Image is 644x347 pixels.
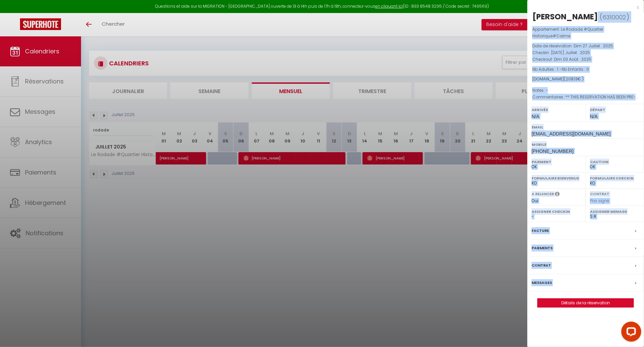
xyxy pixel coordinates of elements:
span: [DATE] Juillet . 2025 [551,50,590,55]
button: Détails de la réservation [537,298,634,308]
p: Commentaires : [532,94,639,100]
div: x [527,3,639,11]
label: Email [532,124,640,130]
span: [EMAIL_ADDRESS][DOMAIN_NAME] [532,131,611,136]
label: Formulaire Bienvenue [532,175,581,182]
label: Formulaire Checkin [590,175,640,182]
span: [PHONE_NUMBER] [532,148,574,154]
p: Notes : [532,87,639,94]
span: Dim 27 Juillet . 2025 [574,43,613,49]
div: [DOMAIN_NAME] [532,76,639,82]
label: Paiements [532,245,553,252]
label: Messages [532,279,552,286]
span: Le Rodade #Quartier Historique#Calme [532,26,603,39]
label: Arrivée [532,106,581,113]
label: A relancer [532,191,554,197]
span: N/A [590,114,598,119]
label: Caution [590,158,640,165]
label: Contrat [532,262,551,269]
iframe: LiveChat chat widget [616,319,644,347]
a: Détails de la réservation [538,299,634,307]
span: Dim 03 Août . 2025 [554,56,591,62]
label: Contrat [590,191,609,196]
span: 6310002 [602,13,626,21]
label: Paiement [532,158,581,165]
span: ( ) [600,12,629,22]
p: Checkin : [532,49,639,56]
div: [PERSON_NAME] [532,11,598,22]
label: Départ [590,106,640,113]
p: Checkout : [532,56,639,63]
label: Assigner Menage [590,208,640,215]
span: - [546,87,548,93]
p: Date de réservation : [532,43,639,49]
label: Mobile [532,141,640,148]
label: Assigner Checkin [532,208,581,215]
span: 208.13 [566,76,578,82]
i: Sélectionner OUI si vous souhaiter envoyer les séquences de messages post-checkout [555,191,560,199]
span: Nb Enfants : 0 [562,66,589,72]
span: Nb Adultes : 1 - [532,66,589,72]
span: N/A [532,114,539,119]
span: Pas signé [590,198,609,204]
p: Appartement : [532,26,639,39]
label: Facture [532,227,549,234]
span: ( € ) [564,76,584,82]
